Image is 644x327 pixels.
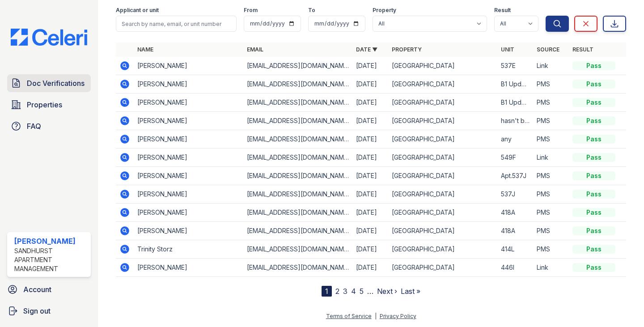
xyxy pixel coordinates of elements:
div: Pass [572,98,615,107]
a: Property [392,46,422,53]
div: Pass [572,153,615,162]
div: Pass [572,61,615,70]
td: [EMAIL_ADDRESS][DOMAIN_NAME] [243,167,352,185]
td: [EMAIL_ADDRESS][DOMAIN_NAME] [243,112,352,130]
td: [PERSON_NAME] [134,185,243,204]
span: … [367,286,373,297]
td: PMS [533,112,569,130]
input: Search by name, email, or unit number [116,16,237,32]
td: [DATE] [352,93,388,112]
label: Result [494,7,511,14]
a: Source [537,46,559,53]
td: [EMAIL_ADDRESS][DOMAIN_NAME] [243,149,352,167]
td: [GEOGRAPHIC_DATA] [388,259,497,277]
div: Pass [572,171,615,180]
td: [GEOGRAPHIC_DATA] [388,130,497,149]
td: [DATE] [352,204,388,222]
td: PMS [533,204,569,222]
span: Account [23,284,51,295]
td: [GEOGRAPHIC_DATA] [388,167,497,185]
td: [GEOGRAPHIC_DATA] [388,222,497,240]
td: [DATE] [352,75,388,93]
td: Link [533,57,569,75]
label: Property [373,7,396,14]
a: Sign out [4,302,94,320]
td: PMS [533,240,569,259]
td: [GEOGRAPHIC_DATA] [388,75,497,93]
div: Sandhurst Apartment Management [14,246,87,273]
td: 537E [497,57,533,75]
td: [EMAIL_ADDRESS][DOMAIN_NAME] [243,240,352,259]
a: Unit [501,46,514,53]
div: Pass [572,226,615,235]
td: [GEOGRAPHIC_DATA] [388,93,497,112]
td: 537J [497,185,533,204]
div: Pass [572,116,615,125]
td: [GEOGRAPHIC_DATA] [388,240,497,259]
a: 5 [360,287,364,296]
a: 4 [351,287,356,296]
a: Terms of Service [326,313,372,319]
td: [PERSON_NAME] [134,57,243,75]
td: 418A [497,204,533,222]
label: To [308,7,315,14]
td: [GEOGRAPHIC_DATA] [388,185,497,204]
span: Properties [27,99,62,110]
div: | [375,313,377,319]
a: Account [4,280,94,298]
label: Applicant or unit [116,7,159,14]
img: CE_Logo_Blue-a8612792a0a2168367f1c8372b55b34899dd931a85d93a1a3d3e32e68fde9ad4.png [4,29,94,46]
td: [EMAIL_ADDRESS][DOMAIN_NAME] [243,93,352,112]
td: [DATE] [352,149,388,167]
div: [PERSON_NAME] [14,236,87,246]
a: 3 [343,287,347,296]
td: hasn't been assigned [497,112,533,130]
td: [GEOGRAPHIC_DATA] [388,149,497,167]
div: Pass [572,135,615,144]
td: 549F [497,149,533,167]
td: [EMAIL_ADDRESS][DOMAIN_NAME] [243,57,352,75]
a: Result [572,46,593,53]
td: B1 Updated [497,93,533,112]
label: From [244,7,258,14]
td: Link [533,259,569,277]
td: [EMAIL_ADDRESS][DOMAIN_NAME] [243,130,352,149]
td: [DATE] [352,240,388,259]
td: [DATE] [352,130,388,149]
td: 414L [497,240,533,259]
td: [PERSON_NAME] [134,167,243,185]
td: [EMAIL_ADDRESS][DOMAIN_NAME] [243,75,352,93]
td: [DATE] [352,222,388,240]
td: [DATE] [352,259,388,277]
td: [EMAIL_ADDRESS][DOMAIN_NAME] [243,185,352,204]
td: [PERSON_NAME] [134,112,243,130]
td: [DATE] [352,185,388,204]
span: Sign out [23,306,51,316]
td: PMS [533,130,569,149]
a: Next › [377,287,397,296]
td: [GEOGRAPHIC_DATA] [388,204,497,222]
td: PMS [533,93,569,112]
div: Pass [572,80,615,89]
td: [GEOGRAPHIC_DATA] [388,112,497,130]
td: [GEOGRAPHIC_DATA] [388,57,497,75]
a: Doc Verifications [7,74,91,92]
td: [EMAIL_ADDRESS][DOMAIN_NAME] [243,222,352,240]
td: B1 Updated [497,75,533,93]
span: FAQ [27,121,41,132]
div: Pass [572,208,615,217]
td: [DATE] [352,57,388,75]
a: 2 [335,287,339,296]
span: Doc Verifications [27,78,85,89]
div: Pass [572,245,615,254]
td: Trinity Storz [134,240,243,259]
td: [PERSON_NAME] [134,222,243,240]
td: [EMAIL_ADDRESS][DOMAIN_NAME] [243,204,352,222]
td: [PERSON_NAME] [134,130,243,149]
td: [DATE] [352,112,388,130]
td: [PERSON_NAME] [134,93,243,112]
td: [DATE] [352,167,388,185]
a: Name [137,46,153,53]
div: Pass [572,190,615,199]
